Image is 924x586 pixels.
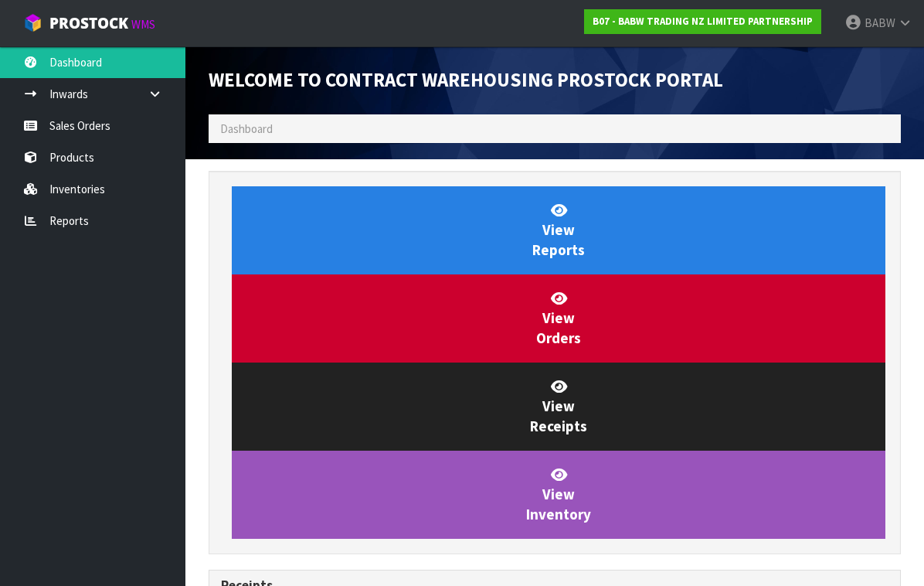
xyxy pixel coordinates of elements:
span: View Orders [536,289,581,347]
small: WMS [131,17,155,32]
a: ViewOrders [232,274,885,363]
span: Dashboard [220,121,273,136]
a: ViewReceipts [232,363,885,451]
span: View Inventory [526,465,591,523]
img: cube-alt.png [23,13,42,32]
strong: B07 - BABW TRADING NZ LIMITED PARTNERSHIP [593,15,813,28]
span: Welcome to Contract Warehousing ProStock Portal [209,67,723,92]
span: BABW [865,15,895,30]
span: ProStock [49,13,128,33]
a: ViewReports [232,186,885,274]
span: View Receipts [530,377,587,435]
span: View Reports [532,201,585,259]
a: ViewInventory [232,451,885,539]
